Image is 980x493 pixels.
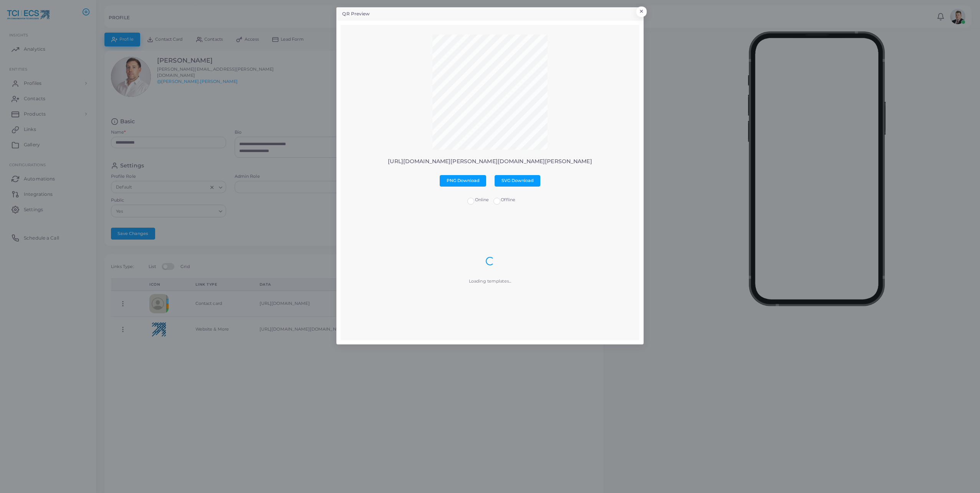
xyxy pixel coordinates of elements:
[495,175,540,187] button: SVG Download
[475,197,489,202] span: Online
[502,178,534,183] span: SVG Download
[469,278,511,285] p: Loading templates...
[346,158,633,165] p: [URL][DOMAIN_NAME][PERSON_NAME][DOMAIN_NAME][PERSON_NAME]
[636,7,647,17] button: Close
[342,11,370,17] h5: QR Preview
[501,197,515,202] span: Offline
[447,178,480,183] span: PNG Download
[440,175,486,187] button: PNG Download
